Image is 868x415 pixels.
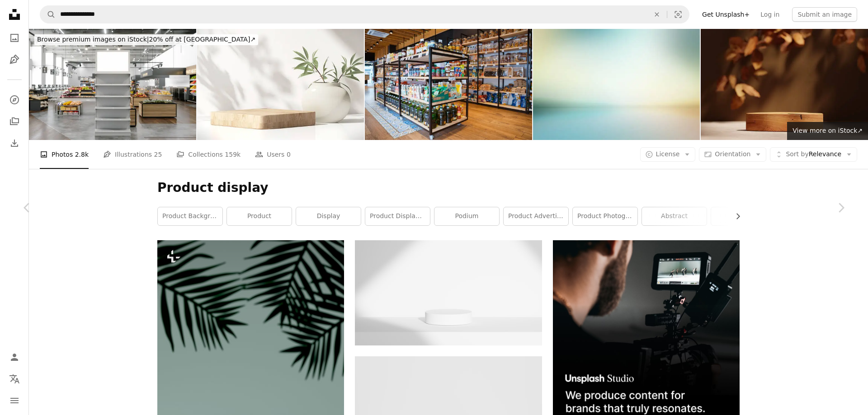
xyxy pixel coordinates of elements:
button: Orientation [699,147,766,162]
a: a white object is sitting on a shelf [355,404,542,412]
a: podium [434,207,499,225]
img: Rack with various merchandise on display in store [365,29,532,140]
button: Clear [647,6,667,23]
button: License [640,147,696,162]
span: Relevance [786,150,841,159]
form: Find visuals sitewide [40,5,689,23]
a: Collections 159k [176,140,241,169]
img: Modern, minimal square wooden podium with white ceramic potted plant on white counter table in da... [197,29,364,140]
span: 0 [287,149,291,159]
a: Get Unsplash+ [697,7,755,22]
img: Colorful empty background [533,29,700,140]
a: Users 0 [255,140,291,169]
button: Search Unsplash [40,6,56,23]
button: Menu [5,392,24,410]
img: Close-up Of Empty Rack And Billboard In Supermarket With Blurred Background [29,29,196,140]
a: Illustrations [5,51,24,69]
span: Browse premium images on iStock | [37,36,149,43]
a: product [227,207,292,225]
a: Browse premium images on iStock|20% off at [GEOGRAPHIC_DATA]↗ [29,29,264,51]
a: display [296,207,361,225]
a: Photos [5,29,24,47]
a: product advertisement [504,207,568,225]
span: Sort by [786,150,808,158]
a: product display background [365,207,430,225]
span: 159k [225,149,241,159]
a: product photography [573,207,637,225]
a: pedestal [711,207,776,225]
button: Language [5,370,24,388]
button: Submit an image [792,7,857,22]
h1: Product display [157,180,740,196]
a: Log in / Sign up [5,348,24,366]
a: abstract [642,207,707,225]
a: a couple of white blocks sitting on top of a table [157,402,344,410]
button: scroll list to the right [730,207,740,225]
span: 20% off at [GEOGRAPHIC_DATA] ↗ [37,36,255,43]
a: Explore [5,91,24,109]
span: License [656,150,680,158]
a: a white round object on a white surface [355,289,542,297]
a: Log in [755,7,785,22]
button: Visual search [667,6,689,23]
span: View more on iStock ↗ [793,127,863,134]
a: Download History [5,134,24,152]
img: a white round object on a white surface [355,240,542,345]
a: View more on iStock↗ [787,122,868,140]
a: product background [158,207,222,225]
span: Orientation [715,150,750,158]
a: Collections [5,112,24,131]
a: Next [814,164,868,251]
button: Sort byRelevance [770,147,857,162]
img: 3D background, wood pedestal podium on natural dry autumn leaf shadow beige backdrop. Fall produc... [701,29,868,140]
a: Illustrations 25 [103,140,162,169]
span: 25 [154,149,162,159]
